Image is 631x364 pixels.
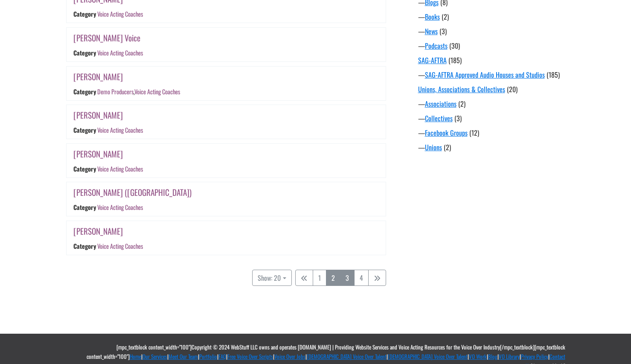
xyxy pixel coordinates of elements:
[97,10,142,19] a: Voice Acting Coaches
[142,352,167,361] a: Our Services
[418,41,572,51] div: —
[97,242,142,250] a: Voice Acting Coaches
[425,26,438,36] a: News
[313,270,326,286] a: 1
[425,142,442,152] a: Unions
[326,270,340,286] a: 2
[425,113,453,123] a: Collectives
[488,352,497,361] a: Blog
[97,48,142,57] a: Voice Acting Coaches
[442,12,449,22] span: (2)
[274,352,305,361] a: Voice Over Jobs
[73,164,96,173] div: Category
[218,352,226,361] a: FAQ
[418,99,572,109] div: —
[425,99,457,109] a: Associations
[418,70,572,80] div: —
[418,142,572,152] div: —
[418,84,505,94] a: Unions, Associations & Collectives
[134,87,180,96] a: Voice Acting Coaches
[340,270,355,286] a: 3
[425,70,545,80] a: SAG-AFTRA Approved Audio Houses and Studios
[425,41,448,51] a: Podcasts
[449,41,460,51] span: (30)
[448,55,462,65] span: (185)
[354,270,369,286] a: 4
[130,352,141,361] a: Home
[469,352,487,361] a: VO Work
[73,242,96,250] div: Category
[439,26,447,36] span: (3)
[97,87,180,96] div: ,
[418,12,572,22] div: —
[458,99,465,109] span: (2)
[425,128,468,138] a: Facebook Groups
[97,203,142,212] a: Voice Acting Coaches
[169,352,198,361] a: Meet Our Team
[227,352,273,361] a: Free Voice Over Scripts
[97,125,142,134] a: Voice Acting Coaches
[307,352,387,361] a: [DEMOGRAPHIC_DATA] Voice Over Talent
[73,32,140,44] a: [PERSON_NAME] Voice
[547,70,560,80] span: (185)
[418,128,572,138] div: —
[73,70,123,83] a: [PERSON_NAME]
[73,225,123,237] a: [PERSON_NAME]
[97,164,142,173] a: Voice Acting Coaches
[73,148,123,160] a: [PERSON_NAME]
[507,84,518,94] span: (20)
[73,87,96,96] div: Category
[469,128,479,138] span: (12)
[418,26,572,36] div: —
[252,270,291,286] button: Show: 20
[418,113,572,123] div: —
[97,87,133,96] a: Demo Producers
[521,352,548,361] a: Privacy Policy
[388,352,468,361] a: [DEMOGRAPHIC_DATA] Voice Over Talent
[73,48,96,57] div: Category
[73,125,96,134] div: Category
[425,12,440,22] a: Books
[73,109,123,121] a: [PERSON_NAME]
[418,55,447,65] a: SAG-AFTRA
[444,142,451,152] span: (2)
[73,10,96,19] div: Category
[499,352,520,361] a: VO Library
[199,352,217,361] a: Portfolio
[454,113,462,123] span: (3)
[73,186,192,198] a: [PERSON_NAME] ([GEOGRAPHIC_DATA])
[73,203,96,212] div: Category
